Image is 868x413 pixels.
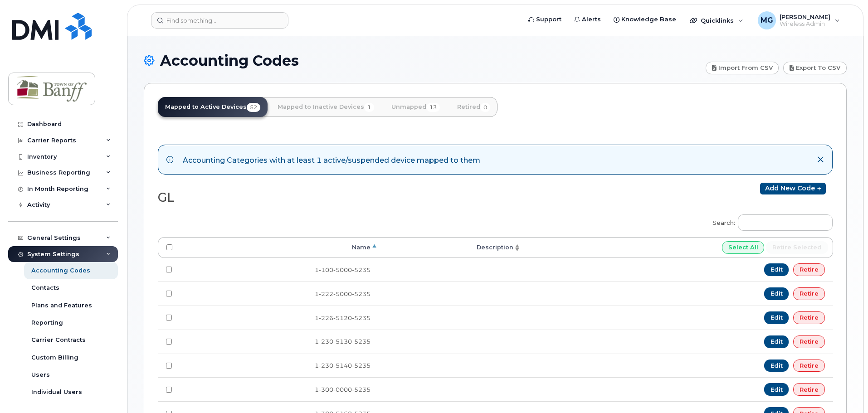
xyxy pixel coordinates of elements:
input: Search: [738,214,833,231]
span: 13 [426,103,440,112]
h1: Accounting Codes [144,53,701,68]
a: Edit [764,287,789,300]
td: 1-226-5120-5235 [180,306,379,330]
a: Retire [793,360,825,372]
a: Edit [764,335,789,348]
td: 1-222-5000-5235 [180,282,379,306]
a: Add new code [760,183,826,194]
label: Search: [707,209,833,234]
span: 1 [364,103,374,112]
a: Retire [793,311,825,324]
a: Retire [793,287,825,300]
h2: GL [158,191,488,204]
a: Export to CSV [783,62,847,74]
a: Edit [764,263,789,276]
a: Edit [764,383,789,396]
span: 52 [247,103,260,112]
a: Import from CSV [706,62,779,74]
th: Name: activate to sort column descending [180,237,379,258]
a: Edit [764,311,789,324]
a: Retire [793,335,825,348]
td: 1-100-5000-5235 [180,258,379,282]
a: Mapped to Active Devices [158,97,268,117]
a: Edit [764,360,789,372]
a: Retire [793,383,825,396]
a: Mapped to Inactive Devices [270,97,381,117]
a: Retire [793,263,825,276]
td: 1-300-0000-5235 [180,377,379,401]
a: Retired [450,97,497,117]
div: Accounting Categories with at least 1 active/suspended device mapped to them [183,153,480,166]
td: 1-230-5130-5235 [180,330,379,354]
th: Description: activate to sort column ascending [379,237,522,258]
td: 1-230-5140-5235 [180,354,379,378]
input: Select All [722,241,765,254]
a: Unmapped [384,97,447,117]
span: 0 [480,103,490,112]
